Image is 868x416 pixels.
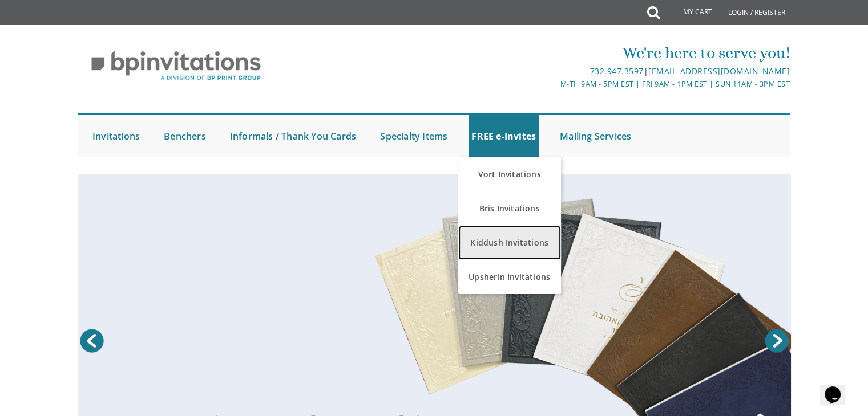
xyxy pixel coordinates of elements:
[90,115,143,157] a: Invitations
[316,42,790,64] div: We're here to serve you!
[78,42,274,89] img: BP Invitation Loft
[762,327,791,355] a: Next
[458,157,561,191] a: Vort Invitations
[458,226,561,260] a: Kiddush Invitations
[820,370,857,405] iframe: chat widget
[458,260,561,294] a: Upsherin Invitations
[227,115,359,157] a: Informals / Thank You Cards
[659,1,720,24] a: My Cart
[469,115,539,157] a: FREE e-Invites
[161,115,209,157] a: Benchers
[648,66,790,76] a: [EMAIL_ADDRESS][DOMAIN_NAME]
[377,115,450,157] a: Specialty Items
[316,64,790,78] div: |
[458,191,561,226] a: Bris Invitations
[590,66,643,76] a: 732.947.3597
[557,115,634,157] a: Mailing Services
[316,78,790,90] div: M-Th 9am - 5pm EST | Fri 9am - 1pm EST | Sun 11am - 3pm EST
[78,327,106,355] a: Prev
